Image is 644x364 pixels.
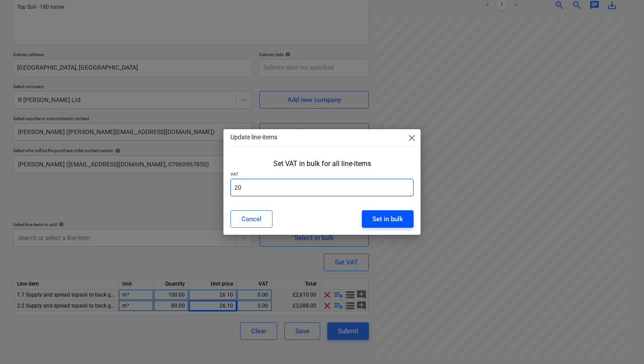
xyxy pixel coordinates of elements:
input: VAT [230,179,414,196]
div: Cancel [241,213,262,225]
button: Set in bulk [362,210,414,228]
div: Set VAT in bulk for all line-items [273,159,371,168]
p: Update line-items [230,133,277,142]
button: Cancel [230,210,272,228]
p: VAT [230,171,414,179]
div: Set in bulk [372,213,403,225]
iframe: Chat Widget [600,322,644,364]
span: close [407,133,417,143]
